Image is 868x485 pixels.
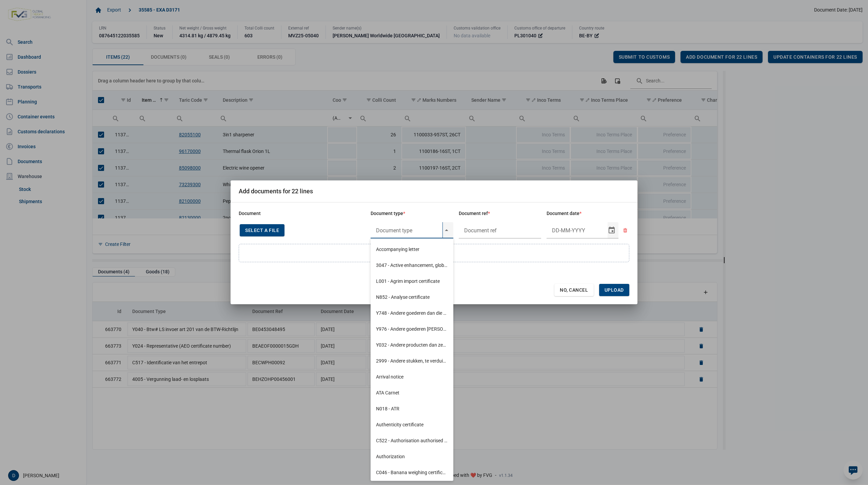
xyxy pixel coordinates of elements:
div: C046 - Banana weighing certificate [371,464,453,480]
div: Document type [371,211,453,217]
div: Arrival notice [371,369,453,385]
div: Select a file [240,224,284,236]
div: N852 - Analyse certificate [371,289,453,305]
div: Select [608,222,616,238]
div: Document [239,211,365,217]
div: Upload [599,284,629,296]
div: Y976 - Andere goederen [PERSON_NAME] Verordening ([GEOGRAPHIC_DATA]) 1191/2014 [371,321,453,337]
span: Select a file [245,228,279,233]
div: L001 - Agrim import certificate [371,273,453,289]
div: ATA Carnet [371,385,453,401]
input: Document ref [459,222,541,238]
div: N018 - ATR [371,401,453,416]
span: Upload [605,287,624,293]
div: 3047 - Active enhancement, globalization [371,257,453,273]
div: Accompanying letter [371,241,453,257]
span: No, Cancel [560,287,588,293]
div: No, Cancel [554,284,594,296]
div: C522 - Authorisation authorised consignee [371,432,453,448]
div: Document ref [459,211,541,217]
div: Y032 - Andere producten dan zeehondenproducten zoals bedo [371,337,453,353]
div: Y748 - Andere goederen dan die waarop de verbodsbepalinge [371,305,453,321]
div: Add new line [239,244,629,262]
div: Document date [547,211,629,217]
div: Add documents for 22 lines [239,187,313,195]
div: Dropdown [371,238,453,481]
div: 2999 - Andere stukken, te verduidelijken [371,353,453,369]
input: Document type [371,222,442,238]
input: Document date [547,222,608,238]
div: Select [442,222,451,238]
div: Authenticity certificate [371,416,453,432]
div: Authorization [371,448,453,464]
